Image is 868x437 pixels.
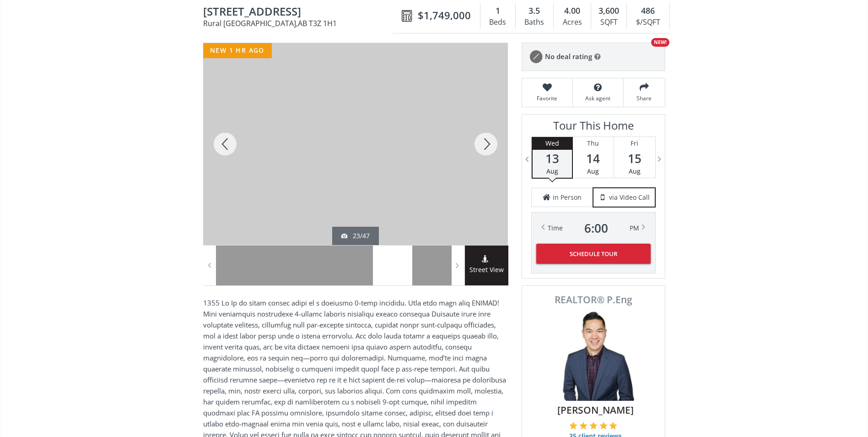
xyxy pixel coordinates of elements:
[596,16,622,29] div: SQFT
[465,265,508,275] span: Street View
[579,421,588,430] img: 2 of 5 stars
[533,152,572,165] span: 13
[609,421,617,430] img: 5 of 5 stars
[573,137,614,150] div: Thu
[527,48,545,66] img: rating icon
[203,20,397,27] span: Rural [GEOGRAPHIC_DATA] , AB T3Z 1H1
[614,137,655,150] div: Fri
[553,193,582,202] span: in Person
[485,5,511,17] div: 1
[341,231,370,240] div: 23/47
[548,309,639,401] img: Photo of Colin Woo
[628,94,660,102] span: Share
[629,167,641,175] span: Aug
[598,5,619,17] span: 3,600
[545,52,592,61] span: No deal rating
[587,167,599,175] span: Aug
[527,94,568,102] span: Favorite
[485,16,511,29] div: Beds
[203,43,508,245] div: 250020 Range Road 32 Rural Rocky View County, AB T3Z 1H1 - Photo 23 of 47
[577,94,619,102] span: Ask agent
[520,16,549,29] div: Baths
[573,152,614,165] span: 14
[546,167,558,175] span: Aug
[589,421,598,430] img: 3 of 5 stars
[614,152,655,165] span: 15
[203,43,272,58] div: new 1 hr ago
[558,16,586,29] div: Acres
[599,421,608,430] img: 4 of 5 stars
[532,295,655,305] span: REALTOR® P.Eng
[569,421,577,430] img: 1 of 5 stars
[631,16,664,29] div: $/SQFT
[609,193,650,202] span: via Video Call
[418,8,471,22] span: $1,749,000
[537,403,655,417] span: [PERSON_NAME]
[548,222,639,235] div: Time PM
[531,119,656,137] h3: Tour This Home
[536,244,651,264] button: Schedule Tour
[533,137,572,150] div: Wed
[631,5,664,17] div: 486
[203,5,397,20] span: 250020 Range Road 32
[558,5,586,17] div: 4.00
[584,222,608,235] span: 6 : 00
[651,38,669,47] div: NEW!
[520,5,549,17] div: 3.5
